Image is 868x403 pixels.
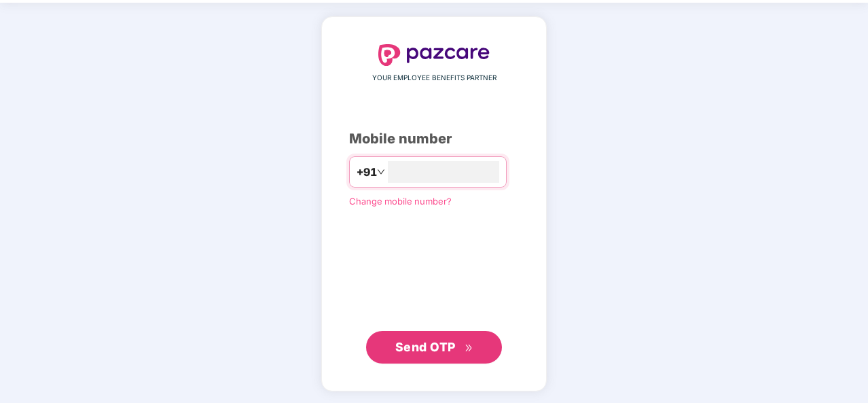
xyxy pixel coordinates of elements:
[357,164,377,181] span: +91
[395,340,456,354] span: Send OTP
[378,44,490,66] img: logo
[372,73,496,84] span: YOUR EMPLOYEE BENEFITS PARTNER
[366,331,502,364] button: Send OTPdouble-right
[349,128,519,150] div: Mobile number
[465,344,473,353] span: double-right
[349,196,452,207] a: Change mobile number?
[377,168,385,176] span: down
